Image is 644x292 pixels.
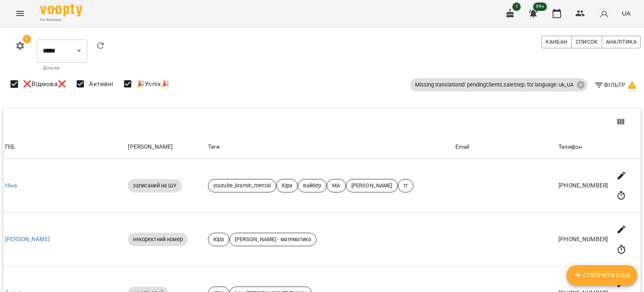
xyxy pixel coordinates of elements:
[208,182,276,189] span: youtube_kramin_mental
[576,37,598,47] span: Список
[541,36,571,48] button: Канбан
[557,159,610,213] td: [PHONE_NUMBER]
[346,182,397,189] span: [PERSON_NAME]
[40,17,82,23] span: For Business
[128,236,188,243] span: некоректний номер
[557,213,610,266] td: [PHONE_NUMBER]
[398,182,413,189] span: тг
[5,142,125,152] div: ПІБ
[558,142,608,152] div: Телефон
[598,8,610,19] img: avatar_s.png
[277,182,297,189] span: Юра
[606,37,636,47] span: Аналітика
[208,142,452,152] div: Теги
[5,236,50,242] a: [PERSON_NAME]
[571,36,602,48] button: Список
[594,80,637,90] span: Фільтр
[230,236,316,243] span: [PERSON_NAME] - математика
[208,236,229,243] span: Юра
[602,36,641,48] button: Аналітика
[3,108,641,135] div: Table Toolbar
[40,4,82,16] img: Voopty Logo
[410,78,587,92] div: Missing translationId: pendingClients.saleStep. for language: uk_UA
[128,182,182,189] span: записаний на ШУ
[128,233,188,246] div: некоректний номер
[5,182,17,189] a: Ніна
[10,3,30,24] button: Menu
[591,77,641,92] button: Фільтр
[23,35,31,43] span: 1
[566,265,637,285] button: Створити Ліда
[43,64,81,72] p: Дошка
[533,3,547,11] span: 99+
[512,3,521,11] span: 1
[622,9,631,18] span: UA
[89,79,113,89] span: Активні
[573,270,631,280] span: Створити Ліда
[545,37,567,47] span: Канбан
[455,142,556,152] div: Email
[128,179,182,192] div: записаний на ШУ
[618,5,634,21] button: UA
[23,79,66,89] span: ❌Відмова❌
[298,182,326,189] span: вайбер
[410,81,579,89] span: Missing translationId: pendingClients.saleStep. for language: uk_UA
[128,142,205,152] div: [PERSON_NAME]
[136,79,169,89] span: 🎉Успіх🎉
[327,182,345,189] span: МА
[610,112,631,132] button: View Columns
